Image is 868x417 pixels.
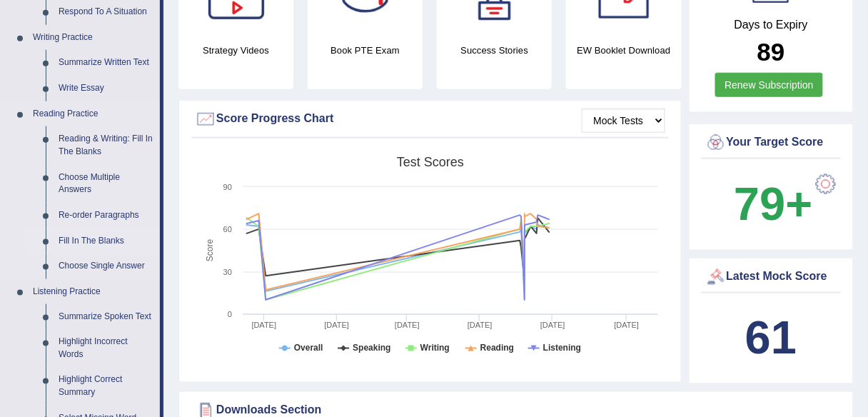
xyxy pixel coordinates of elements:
[325,321,350,329] tspan: [DATE]
[52,368,160,406] a: Highlight Correct Summary
[566,43,681,58] h4: EW Booklet Download
[52,203,160,228] a: Re-order Paragraphs
[480,343,514,353] tspan: Reading
[26,25,160,51] a: Writing Practice
[745,312,797,364] b: 61
[223,268,232,276] text: 30
[705,266,838,288] div: Latest Mock Score
[705,19,838,31] h4: Days to Expiry
[52,253,160,279] a: Choose Single Answer
[540,321,565,329] tspan: [DATE]
[615,321,640,329] tspan: [DATE]
[397,155,464,169] tspan: Test scores
[223,225,232,233] text: 60
[294,343,323,353] tspan: Overall
[195,109,665,130] div: Score Progress Chart
[178,43,293,58] h4: Strategy Videos
[52,126,160,164] a: Reading & Writing: Fill In The Blanks
[252,321,277,329] tspan: [DATE]
[206,239,216,262] tspan: Score
[420,343,450,353] tspan: Writing
[52,228,160,254] a: Fill In The Blanks
[308,43,423,58] h4: Book PTE Exam
[52,165,160,203] a: Choose Multiple Answers
[395,321,420,329] tspan: [DATE]
[705,132,838,154] div: Your Target Score
[228,310,232,318] text: 0
[52,50,160,76] a: Summarize Written Text
[26,279,160,305] a: Listening Practice
[52,76,160,101] a: Write Essay
[543,343,581,353] tspan: Listening
[26,101,160,127] a: Reading Practice
[223,183,232,191] text: 90
[715,73,823,97] a: Renew Subscription
[468,321,493,329] tspan: [DATE]
[734,178,812,230] b: 79+
[757,38,785,66] b: 89
[437,43,552,58] h4: Success Stories
[52,304,160,330] a: Summarize Spoken Text
[353,343,390,353] tspan: Speaking
[52,330,160,368] a: Highlight Incorrect Words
